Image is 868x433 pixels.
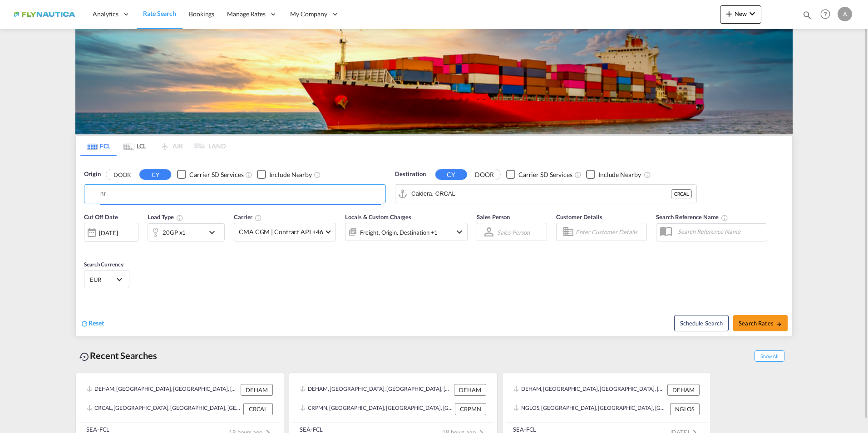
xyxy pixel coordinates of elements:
div: DEHAM, Hamburg, Germany, Western Europe, Europe [513,384,665,396]
md-input-container: Hamburg, DEHAM [84,185,385,203]
span: Search Currency [84,261,123,268]
div: 20GP x1 [163,226,186,239]
div: 20GP x1icon-chevron-down [148,223,225,241]
span: Help [818,6,833,22]
span: Analytics [93,10,118,19]
button: CY [139,169,171,180]
div: DEHAM, Hamburg, Germany, Western Europe, Europe [300,384,452,396]
md-tab-item: FCL [80,136,117,156]
span: Load Type [148,213,183,221]
md-icon: icon-plus 400-fg [724,8,735,19]
div: Freight Origin Destination Factory Stuffing [360,226,438,239]
md-select: Select Currency: € EUREuro [89,273,124,286]
div: Help [818,6,838,23]
div: DEHAM [241,384,273,396]
md-icon: icon-arrow-right [776,321,782,327]
md-icon: Your search will be saved by the below given name [721,214,728,221]
div: icon-magnify [802,10,812,24]
div: DEHAM, Hamburg, Germany, Western Europe, Europe [87,384,238,396]
md-icon: Unchecked: Search for CY (Container Yard) services for all selected carriers.Checked : Search for... [574,171,582,178]
div: A [838,7,852,21]
span: EUR [90,276,115,284]
span: Manage Rates [227,10,266,19]
span: Customer Details [556,213,602,221]
img: dbeec6a0202a11f0ab01a7e422f9ff92.png [14,4,75,25]
input: Search by Port [100,187,381,201]
md-icon: The selected Trucker/Carrierwill be displayed in the rate results If the rates are from another f... [255,214,262,221]
span: Destination [395,170,426,179]
img: LCL+%26+FCL+BACKGROUND.png [75,29,793,134]
button: Search Ratesicon-arrow-right [733,315,788,331]
md-icon: icon-information-outline [176,214,183,221]
div: Origin DOOR CY Checkbox No InkUnchecked: Search for CY (Container Yard) services for all selected... [76,156,792,336]
md-icon: Unchecked: Search for CY (Container Yard) services for all selected carriers.Checked : Search for... [245,171,252,178]
div: Recent Searches [75,345,161,366]
input: Enter Customer Details [576,225,644,239]
div: NGLOS [670,403,700,415]
input: Search Reference Name [673,225,767,238]
md-icon: icon-backup-restore [79,351,90,362]
span: Carrier [234,213,262,221]
span: Search Reference Name [656,213,728,221]
button: icon-plus 400-fgNewicon-chevron-down [720,5,761,24]
div: [DATE] [84,223,138,242]
span: New [724,10,758,17]
div: CRPMN [455,403,486,415]
md-checkbox: Checkbox No Ink [506,170,572,179]
div: CRCAL, Caldera, Costa Rica, Mexico & Central America, Americas [87,403,241,415]
span: My Company [290,10,327,19]
span: Sales Person [477,213,510,221]
div: icon-refreshReset [80,319,104,329]
input: Search by Port [411,187,671,201]
div: CRCAL [243,403,273,415]
md-icon: icon-refresh [80,320,89,328]
div: NGLOS, Lagos, Nigeria, Western Africa, Africa [513,403,668,415]
md-checkbox: Checkbox No Ink [257,170,312,179]
md-icon: Unchecked: Ignores neighbouring ports when fetching rates.Checked : Includes neighbouring ports w... [644,171,651,178]
md-datepicker: Select [84,241,91,253]
div: DEHAM [454,384,486,396]
div: Carrier SD Services [518,170,572,179]
button: DOOR [469,169,500,180]
span: Origin [84,170,100,179]
div: DEHAM [667,384,700,396]
span: CMA CGM | Contract API +46 [239,227,323,236]
div: Carrier SD Services [189,170,243,179]
span: Rate Search [143,10,176,17]
button: DOOR [106,169,138,180]
md-icon: icon-magnify [802,10,812,20]
md-tab-item: LCL [117,136,153,156]
span: Reset [89,319,104,327]
div: Include Nearby [269,170,312,179]
div: CRCAL [671,189,692,198]
span: Search Rates [739,320,782,327]
md-icon: icon-chevron-down [454,226,465,237]
div: CRPMN, Puerto Moin, Costa Rica, Mexico & Central America, Americas [300,403,453,415]
md-icon: icon-chevron-down [747,8,758,19]
md-pagination-wrapper: Use the left and right arrow keys to navigate between tabs [80,136,226,156]
md-input-container: Caldera, CRCAL [395,185,696,203]
md-checkbox: Checkbox No Ink [586,170,641,179]
div: [DATE] [99,229,118,237]
md-icon: icon-chevron-down [207,227,222,238]
div: Include Nearby [598,170,641,179]
span: Locals & Custom Charges [345,213,411,221]
span: Show All [755,350,784,362]
span: Cut Off Date [84,213,118,221]
button: Note: By default Schedule search will only considerorigin ports, destination ports and cut off da... [674,315,729,331]
button: CY [435,169,467,180]
md-select: Sales Person [496,226,531,239]
div: Freight Origin Destination Factory Stuffingicon-chevron-down [345,223,468,241]
md-icon: Unchecked: Ignores neighbouring ports when fetching rates.Checked : Includes neighbouring ports w... [314,171,321,178]
md-checkbox: Checkbox No Ink [177,170,243,179]
span: Bookings [189,10,214,18]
